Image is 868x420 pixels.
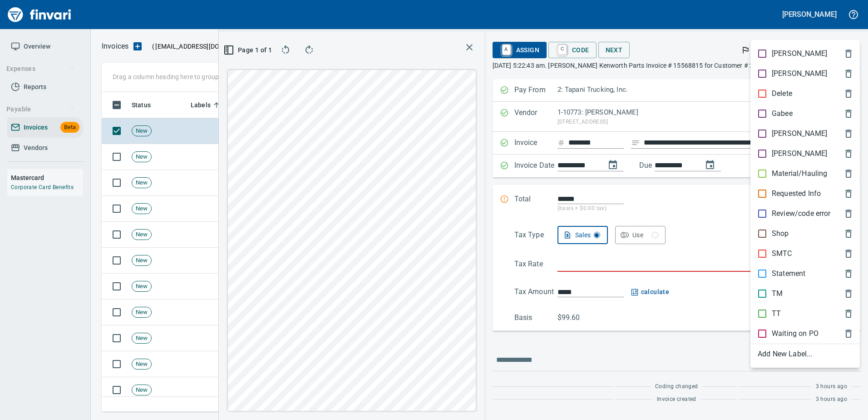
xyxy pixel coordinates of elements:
p: [PERSON_NAME] [772,68,827,79]
p: SMTC [772,248,792,259]
p: Delete [772,88,792,99]
p: Review/code error [772,208,831,219]
p: Gabee [772,108,793,119]
p: Material/Hauling [772,168,827,179]
p: Requested Info [772,188,821,199]
p: TT [772,308,781,319]
p: Shop [772,228,789,239]
p: TM [772,288,783,299]
p: [PERSON_NAME] [772,148,827,159]
span: Add New Label... [758,349,853,360]
p: [PERSON_NAME] [772,48,827,59]
p: Waiting on PO [772,328,819,339]
p: [PERSON_NAME] [772,128,827,139]
p: Statement [772,268,805,279]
